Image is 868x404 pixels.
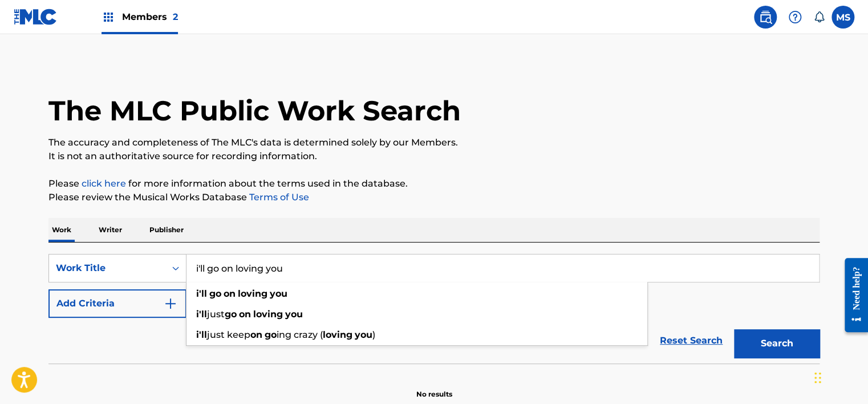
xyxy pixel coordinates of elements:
[654,328,728,353] a: Reset Search
[207,309,225,320] span: just
[239,309,251,320] strong: on
[224,288,236,299] strong: on
[372,329,375,340] span: )
[270,288,287,299] strong: you
[416,375,452,399] p: No results
[48,289,186,318] button: Add Criteria
[277,329,323,340] span: ing crazy (
[836,249,868,341] iframe: Resource Center
[759,10,772,24] img: search
[788,10,802,24] img: help
[814,361,821,395] div: Drag
[173,11,178,22] span: 2
[48,191,820,204] p: Please review the Musical Works Database
[250,329,262,340] strong: on
[225,309,237,320] strong: go
[196,288,207,299] strong: i'll
[196,329,207,340] strong: i'll
[146,218,187,242] p: Publisher
[48,218,75,242] p: Work
[323,329,352,340] strong: loving
[56,261,159,275] div: Work Title
[122,10,178,23] span: Members
[813,11,825,23] div: Notifications
[196,309,207,320] strong: i'll
[734,329,820,358] button: Search
[14,9,58,25] img: MLC Logo
[48,150,820,163] p: It is not an authoritative source for recording information.
[48,177,820,191] p: Please for more information about the terms used in the database.
[82,178,126,189] a: click here
[832,6,854,29] div: User Menu
[285,309,303,320] strong: you
[207,329,250,340] span: just keep
[238,288,267,299] strong: loving
[102,10,115,24] img: Top Rightsholders
[247,192,309,203] a: Terms of Use
[48,136,820,150] p: The accuracy and completeness of The MLC's data is determined solely by our Members.
[355,329,372,340] strong: you
[754,6,777,29] a: Public Search
[784,6,806,29] div: Help
[209,288,221,299] strong: go
[95,218,125,242] p: Writer
[48,254,820,363] form: Search Form
[253,309,283,320] strong: loving
[265,329,277,340] strong: go
[164,297,177,310] img: 9d2ae6d4665cec9f34b9.svg
[811,349,868,404] iframe: Chat Widget
[48,94,461,128] h1: The MLC Public Work Search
